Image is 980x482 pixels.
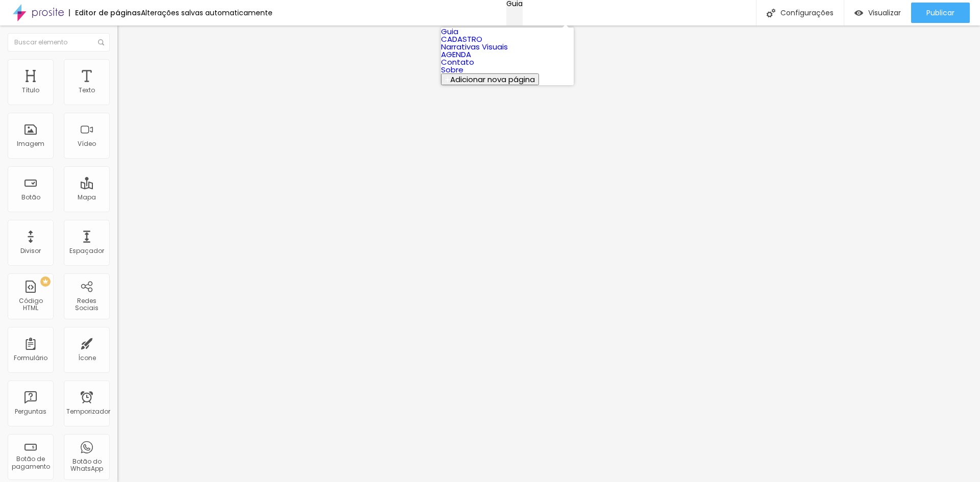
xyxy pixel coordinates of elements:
img: Ícone [98,39,104,45]
font: Código HTML [19,296,43,312]
input: Buscar elemento [8,33,110,52]
font: Texto [79,86,95,94]
font: Imagem [17,139,44,148]
img: Ícone [767,9,775,17]
a: Guia [441,26,458,37]
button: Publicar [911,3,970,23]
font: Formulário [14,353,47,362]
font: Visualizar [868,8,901,18]
font: Temporizador [66,407,110,416]
a: AGENDA [441,49,471,60]
button: Adicionar nova página [441,73,539,85]
font: Espaçador [69,246,104,255]
a: Contato [441,57,474,67]
button: Visualizar [844,3,911,23]
img: view-1.svg [854,9,863,17]
font: Configurações [780,8,834,18]
a: Sobre [441,64,463,75]
font: Ícone [78,353,96,362]
font: Botão [21,193,40,201]
font: Editor de páginas [75,8,141,18]
font: Alterações salvas automaticamente [141,8,273,18]
font: Divisor [20,246,41,255]
font: Redes Sociais [75,296,99,312]
font: Botão de pagamento [12,454,50,470]
font: Botão do WhatsApp [70,457,103,473]
font: Perguntas [15,407,46,416]
font: Mapa [78,193,96,201]
iframe: Editor [117,26,980,482]
a: CADASTRO [441,34,482,44]
font: Publicar [926,8,954,18]
font: Título [22,86,39,94]
font: Adicionar nova página [450,74,535,85]
a: Narrativas Visuais [441,41,508,52]
font: Vídeo [78,139,96,148]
